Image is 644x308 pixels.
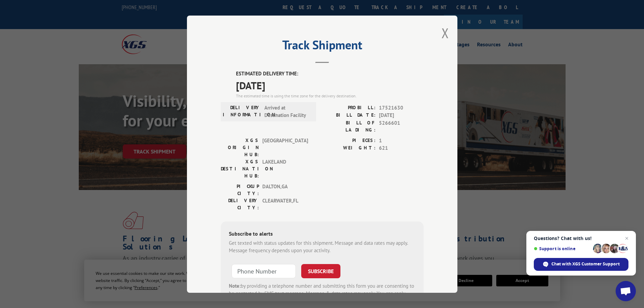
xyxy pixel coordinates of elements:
span: Arrived at Destination Facility [264,104,310,119]
h2: Track Shipment [221,40,424,53]
input: Phone Number [232,264,296,278]
div: Get texted with status updates for this shipment. Message and data rates may apply. Message frequ... [229,239,415,254]
label: ESTIMATED DELIVERY TIME: [236,70,424,78]
div: Chat with XGS Customer Support [534,258,628,271]
span: CLEARWATER , FL [262,197,308,211]
label: BILL OF LADING: [322,119,376,133]
span: Close chat [623,234,631,242]
span: [DATE] [379,112,424,119]
span: [GEOGRAPHIC_DATA] [262,137,308,158]
div: Subscribe to alerts [229,229,415,239]
div: Open chat [616,281,636,301]
label: DELIVERY INFORMATION: [223,104,261,119]
span: Support is online [534,246,591,251]
label: XGS DESTINATION HUB: [221,158,259,179]
span: Chat with XGS Customer Support [551,261,620,267]
span: 1 [379,137,424,144]
div: by providing a telephone number and submitting this form you are consenting to be contacted by SM... [229,282,415,305]
div: The estimated time is using the time zone for the delivery destination. [236,93,424,99]
label: PICKUP CITY: [221,183,259,197]
button: Close modal [442,24,449,42]
label: DELIVERY CITY: [221,197,259,211]
span: DALTON , GA [262,183,308,197]
span: 17521630 [379,104,424,112]
label: PIECES: [322,137,376,144]
label: XGS ORIGIN HUB: [221,137,259,158]
button: SUBSCRIBE [301,264,340,278]
span: Questions? Chat with us! [534,236,628,241]
span: 5266601 [379,119,424,133]
label: WEIGHT: [322,144,376,152]
label: PROBILL: [322,104,376,112]
strong: Note: [229,282,241,289]
span: LAKELAND [262,158,308,179]
span: [DATE] [236,77,424,93]
label: BILL DATE: [322,112,376,119]
span: 621 [379,144,424,152]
